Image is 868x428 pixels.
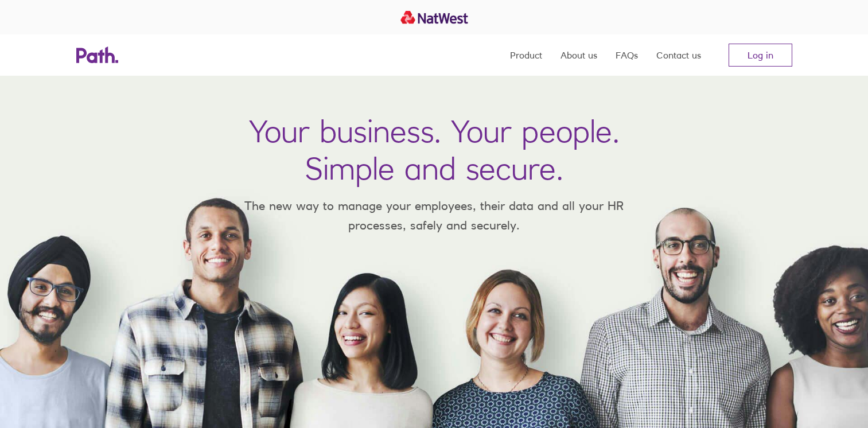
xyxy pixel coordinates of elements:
[560,34,597,76] a: About us
[249,112,620,187] h1: Your business. Your people. Simple and secure.
[729,44,792,67] a: Log in
[228,196,641,235] p: The new way to manage your employees, their data and all your HR processes, safely and securely.
[616,34,638,76] a: FAQs
[510,34,542,76] a: Product
[656,34,701,76] a: Contact us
